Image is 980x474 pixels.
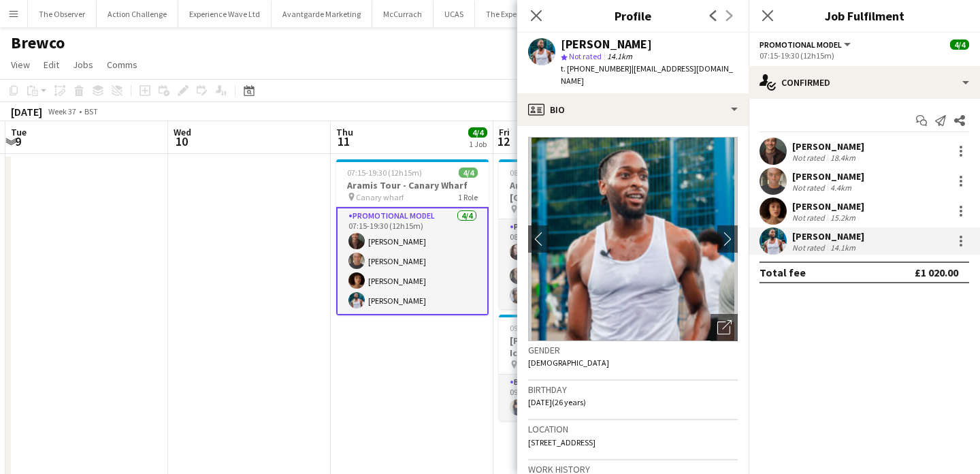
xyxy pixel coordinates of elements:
[792,140,864,153] div: [PERSON_NAME]
[792,153,828,163] div: Not rated
[499,375,651,421] app-card-role: Brand Ambassador1/109:00-21:00 (12h)[PERSON_NAME]
[517,93,749,126] div: Bio
[499,334,651,359] h3: [PERSON_NAME] x Sephora - Ice Cream
[347,168,422,178] span: 07:15-19:30 (12h15m)
[792,212,828,223] div: Not rated
[792,242,828,253] div: Not rated
[792,170,864,183] div: [PERSON_NAME]
[469,139,487,149] div: 1 Job
[38,56,65,74] a: Edit
[101,56,143,74] a: Comms
[336,126,353,138] span: Thu
[468,127,487,138] span: 4/4
[434,1,475,27] button: UCAS
[759,266,806,279] div: Total fee
[499,315,651,421] app-job-card: 09:00-21:00 (12h)1/1[PERSON_NAME] x Sephora - Ice Cream Bullring1 RoleBrand Ambassador1/109:00-21...
[475,1,577,27] button: The Experience Agency
[759,39,853,50] button: Promotional Model
[45,106,79,116] span: Week 37
[510,323,569,333] span: 09:00-21:00 (12h)
[5,56,35,74] a: View
[561,38,652,50] div: [PERSON_NAME]
[828,242,858,253] div: 14.1km
[792,183,828,193] div: Not rated
[9,133,27,149] span: 9
[828,212,858,223] div: 15.2km
[528,383,738,396] h3: Birthday
[792,200,864,212] div: [PERSON_NAME]
[828,153,858,163] div: 18.4km
[528,437,595,447] span: [STREET_ADDRESS]
[510,168,585,178] span: 08:40-21:00 (12h20m)
[67,56,99,74] a: Jobs
[499,159,651,309] app-job-card: 08:40-21:00 (12h20m)3/3Aramis Tour - [GEOGRAPHIC_DATA] [GEOGRAPHIC_DATA]1 RolePromotional Model3/...
[561,63,733,86] span: | [EMAIL_ADDRESS][DOMAIN_NAME]
[561,63,632,74] span: t. [PHONE_NUMBER]
[528,358,609,368] span: [DEMOGRAPHIC_DATA]
[528,344,738,356] h3: Gender
[84,106,98,116] div: BST
[497,133,510,149] span: 12
[11,33,65,53] h1: Brewco
[28,1,97,27] button: The Observer
[710,314,738,341] div: Open photos pop-in
[950,39,969,50] span: 4/4
[499,126,510,138] span: Fri
[828,183,854,193] div: 4.4km
[499,219,651,309] app-card-role: Promotional Model3/308:40-21:00 (12h20m)[PERSON_NAME] [PERSON_NAME][PERSON_NAME][PERSON_NAME]
[499,179,651,204] h3: Aramis Tour - [GEOGRAPHIC_DATA]
[11,59,30,71] span: View
[569,51,602,61] span: Not rated
[107,59,137,71] span: Comms
[749,66,980,99] div: Confirmed
[792,230,864,242] div: [PERSON_NAME]
[356,192,404,202] span: Canary wharf
[336,207,489,315] app-card-role: Promotional Model4/407:15-19:30 (12h15m)[PERSON_NAME][PERSON_NAME][PERSON_NAME][PERSON_NAME]
[336,179,489,191] h3: Aramis Tour - Canary Wharf
[915,266,958,279] div: £1 020.00
[759,39,842,50] span: Promotional Model
[528,137,738,341] img: Crew avatar or photo
[272,1,372,27] button: Avantgarde Marketing
[178,1,272,27] button: Experience Wave Ltd
[11,105,42,118] div: [DATE]
[372,1,434,27] button: McCurrach
[334,133,353,149] span: 11
[517,7,749,25] h3: Profile
[458,192,478,202] span: 1 Role
[11,126,27,138] span: Tue
[749,7,980,25] h3: Job Fulfilment
[459,168,478,178] span: 4/4
[528,397,586,407] span: [DATE] (26 years)
[44,59,59,71] span: Edit
[73,59,93,71] span: Jobs
[97,1,178,27] button: Action Challenge
[171,133,191,149] span: 10
[528,423,738,435] h3: Location
[336,159,489,315] app-job-card: 07:15-19:30 (12h15m)4/4Aramis Tour - Canary Wharf Canary wharf1 RolePromotional Model4/407:15-19:...
[759,50,969,61] div: 07:15-19:30 (12h15m)
[174,126,191,138] span: Wed
[604,51,635,61] span: 14.1km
